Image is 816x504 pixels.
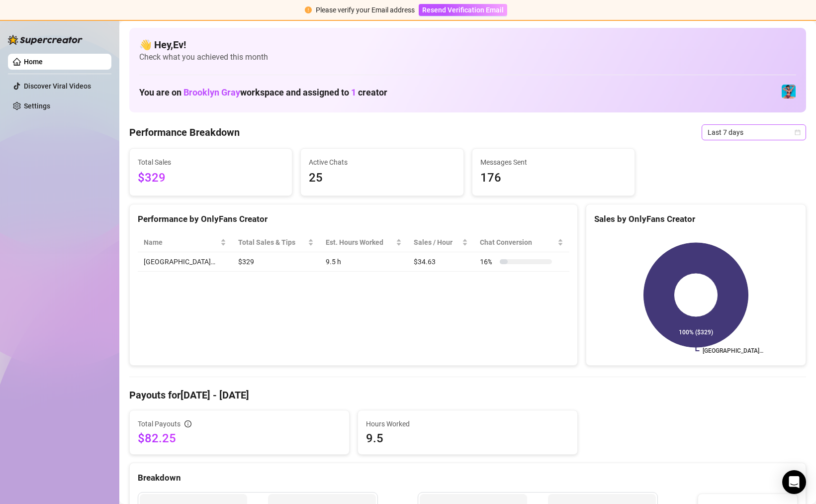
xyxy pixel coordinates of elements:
[24,82,91,90] a: Discover Viral Videos
[138,233,232,252] th: Name
[708,125,800,140] span: Last 7 days
[480,256,496,267] span: 16 %
[139,52,796,63] span: Check what you achieved this month
[305,6,312,13] span: exclamation-circle
[232,252,320,272] td: $329
[129,125,240,139] h4: Performance Breakdown
[782,470,806,494] div: Open Intercom Messenger
[795,129,801,135] span: calendar
[419,4,507,16] button: Resend Verification Email
[138,212,569,226] div: Performance by OnlyFans Creator
[183,87,240,98] span: Brooklyn Gray
[480,237,555,248] span: Chat Conversion
[703,347,763,354] text: [GEOGRAPHIC_DATA]…
[422,6,504,14] span: Resend Verification Email
[138,418,181,429] span: Total Payouts
[24,102,50,110] a: Settings
[320,252,408,272] td: 9.5 h
[138,471,798,485] div: Breakdown
[366,430,569,446] span: 9.5
[408,233,474,252] th: Sales / Hour
[326,237,394,248] div: Est. Hours Worked
[366,418,569,429] span: Hours Worked
[184,420,191,427] span: info-circle
[24,58,43,66] a: Home
[129,388,806,402] h4: Payouts for [DATE] - [DATE]
[316,4,415,15] div: Please verify your Email address
[138,157,284,168] span: Total Sales
[414,237,460,248] span: Sales / Hour
[139,87,387,98] h1: You are on workspace and assigned to creator
[8,35,83,45] img: logo-BBDzfeDw.svg
[351,87,356,98] span: 1
[309,157,455,168] span: Active Chats
[238,237,306,248] span: Total Sales & Tips
[232,233,320,252] th: Total Sales & Tips
[309,169,455,188] span: 25
[480,157,627,168] span: Messages Sent
[480,169,627,188] span: 176
[138,252,232,272] td: [GEOGRAPHIC_DATA]…
[138,169,284,188] span: $329
[144,237,218,248] span: Name
[782,85,796,99] img: Brooklyn
[594,212,798,226] div: Sales by OnlyFans Creator
[474,233,569,252] th: Chat Conversion
[408,252,474,272] td: $34.63
[139,38,796,52] h4: 👋 Hey, Ev !
[138,430,341,446] span: $82.25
